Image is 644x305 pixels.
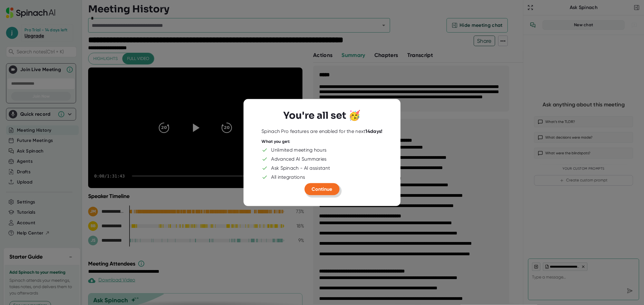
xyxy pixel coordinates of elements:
[271,174,305,180] div: All integrations
[305,183,340,195] button: Continue
[284,110,361,121] h3: You're all set 🥳
[366,128,383,134] b: 14 days!
[271,165,330,171] div: Ask Spinach - AI assistant
[312,186,332,192] span: Continue
[262,139,290,144] div: What you get:
[271,147,327,153] div: Unlimited meeting hours
[261,128,383,134] div: Spinach Pro features are enabled for the next
[271,156,327,162] div: Advanced AI Summaries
